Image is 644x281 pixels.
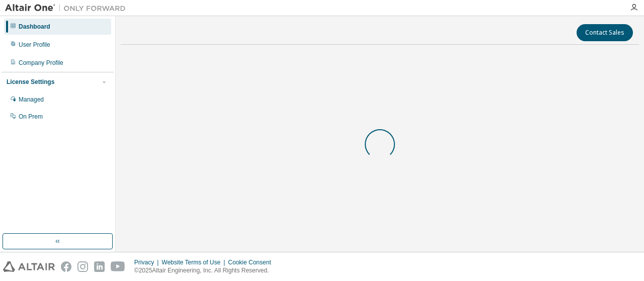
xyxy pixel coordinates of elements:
[7,78,54,86] div: License Settings
[77,261,88,272] img: instagram.svg
[19,59,63,67] div: Company Profile
[19,113,43,121] div: On Prem
[134,258,162,266] div: Privacy
[162,258,228,266] div: Website Terms of Use
[577,24,633,41] button: Contact Sales
[111,261,125,272] img: youtube.svg
[5,3,131,13] img: Altair One
[94,261,105,272] img: linkedin.svg
[61,261,71,272] img: facebook.svg
[19,41,50,49] div: User Profile
[3,261,55,272] img: altair_logo.svg
[19,96,44,104] div: Managed
[19,23,50,31] div: Dashboard
[134,266,277,275] p: © 2025 Altair Engineering, Inc. All Rights Reserved.
[228,258,277,266] div: Cookie Consent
